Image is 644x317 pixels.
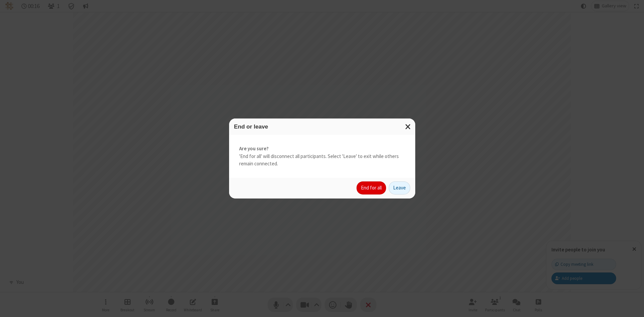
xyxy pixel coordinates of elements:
button: Close modal [401,118,415,135]
button: Leave [389,181,410,195]
button: End for all [357,181,386,195]
h3: End or leave [234,124,410,130]
strong: Are you sure? [239,145,405,153]
div: 'End for all' will disconnect all participants. Select 'Leave' to exit while others remain connec... [229,135,415,178]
